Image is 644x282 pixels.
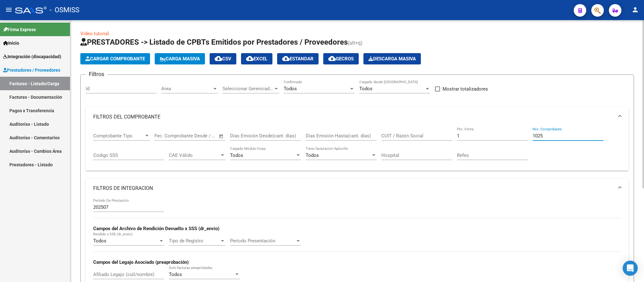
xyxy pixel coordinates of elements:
[185,133,216,139] input: Fecha fin
[284,86,297,91] span: Todos
[80,38,348,47] span: PRESTADORES -> Listado de CPBTs Emitidos por Prestadores / Proveedores
[50,3,79,17] span: - OSMISS
[93,259,189,265] strong: Campos del Legajo Asociado (preaprobación)
[631,6,639,14] mat-icon: person
[363,53,421,64] button: Descarga Masiva
[85,56,145,62] span: Cargar Comprobante
[328,55,336,62] mat-icon: cloud_download
[80,31,109,36] a: Video tutorial
[86,107,629,127] mat-expansion-panel-header: FILTROS DEL COMPROBANTE
[218,133,225,140] button: Open calendar
[86,70,107,79] h3: Filtros
[282,56,314,62] span: Estandar
[443,85,488,93] span: Mostrar totalizadores
[623,261,638,276] div: Open Intercom Messenger
[246,56,267,62] span: EXCEL
[348,40,362,46] span: (alt+q)
[93,185,614,192] mat-panel-title: FILTROS DE INTEGRACION
[80,53,150,64] button: Cargar Comprobante
[277,53,319,64] button: Estandar
[282,55,290,62] mat-icon: cloud_download
[93,238,106,244] span: Todos
[230,152,243,158] span: Todos
[3,40,19,47] span: Inicio
[246,55,254,62] mat-icon: cloud_download
[93,133,144,139] span: Comprobante Tipo
[5,6,13,14] mat-icon: menu
[368,56,416,62] span: Descarga Masiva
[93,113,614,120] mat-panel-title: FILTROS DEL COMPROBANTE
[3,67,60,74] span: Prestadores / Proveedores
[363,53,421,64] app-download-masive: Descarga masiva de comprobantes (adjuntos)
[160,56,200,62] span: Carga Masiva
[215,56,231,62] span: CSV
[161,86,212,91] span: Area
[215,55,222,62] mat-icon: cloud_download
[86,127,629,171] div: FILTROS DEL COMPROBANTE
[3,26,36,33] span: Firma Express
[306,152,319,158] span: Todos
[323,53,359,64] button: Gecros
[210,53,236,64] button: CSV
[93,226,219,231] strong: Campos del Archivo de Rendición Devuelto x SSS (dr_envio)
[359,86,373,91] span: Todos
[86,178,629,198] mat-expansion-panel-header: FILTROS DE INTEGRACION
[169,238,220,244] span: Tipo de Registro
[169,272,182,277] span: Todos
[328,56,354,62] span: Gecros
[3,53,61,60] span: Integración (discapacidad)
[169,152,220,158] span: CAE Válido
[154,133,180,139] input: Fecha inicio
[230,238,295,244] span: Período Presentación
[241,53,272,64] button: EXCEL
[223,86,273,91] span: Seleccionar Gerenciador
[155,53,205,64] button: Carga Masiva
